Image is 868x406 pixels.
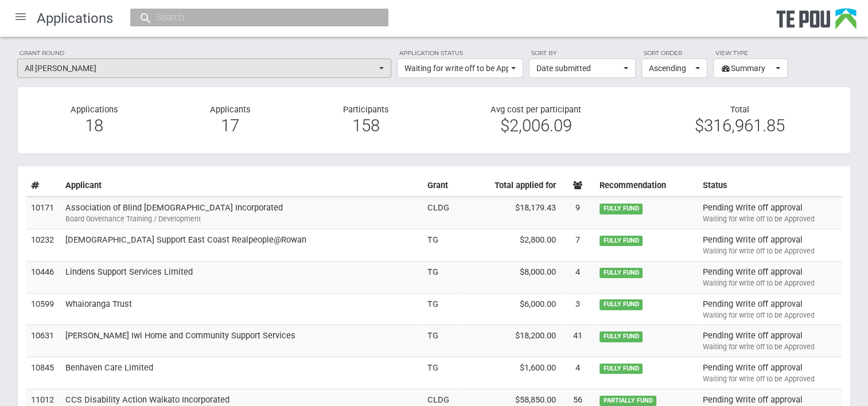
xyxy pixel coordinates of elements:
td: 10446 [26,261,61,293]
span: Ascending [649,63,692,74]
td: Whaioranga Trust [61,293,423,325]
td: 10232 [26,229,61,261]
button: Waiting for write off to be Approved [397,58,523,78]
td: TG [423,261,457,293]
td: $18,179.43 [457,197,560,229]
label: Grant round [17,48,391,58]
span: All [PERSON_NAME] [25,63,376,74]
td: 10171 [26,197,61,229]
div: Waiting for write off to be Approved [703,310,837,321]
td: TG [423,229,457,261]
div: Applicants [162,104,298,137]
td: Pending Write off approval [698,261,842,293]
td: TG [423,293,457,325]
div: $316,961.85 [647,120,833,131]
td: Pending Write off approval [698,229,842,261]
th: Total applied for [457,175,560,197]
input: Search [153,11,355,24]
th: Recommendation [595,175,698,197]
td: $1,600.00 [457,357,560,389]
button: All [PERSON_NAME] [17,58,391,78]
button: Ascending [641,58,707,78]
label: Sort order [641,48,707,58]
td: Pending Write off approval [698,293,842,325]
td: 41 [560,325,595,357]
div: Avg cost per participant [434,104,637,137]
td: $18,200.00 [457,325,560,357]
td: Pending Write off approval [698,325,842,357]
button: Date submitted [529,58,636,78]
label: View type [713,48,788,58]
div: $2,006.09 [442,120,629,131]
div: Total [638,104,842,131]
div: Waiting for write off to be Approved [703,214,837,224]
td: [DEMOGRAPHIC_DATA] Support East Coast Realpeople@Rowan [61,229,423,261]
span: FULLY FUND [600,299,643,310]
td: Association of Blind [DEMOGRAPHIC_DATA] Incorporated [61,197,423,229]
td: [PERSON_NAME] Iwi Home and Community Support Services [61,325,423,357]
td: 3 [560,293,595,325]
td: CLDG [423,197,457,229]
td: 7 [560,229,595,261]
div: Waiting for write off to be Approved [703,278,837,288]
div: Board Governance Training / Development [65,214,418,224]
th: Status [698,175,842,197]
div: Waiting for write off to be Approved [703,342,837,352]
td: 10631 [26,325,61,357]
td: $6,000.00 [457,293,560,325]
td: Benhaven Care Limited [61,357,423,389]
td: 10845 [26,357,61,389]
td: TG [423,357,457,389]
span: FULLY FUND [600,204,643,214]
span: FULLY FUND [600,364,643,374]
div: Participants [298,104,434,137]
label: Application status [397,48,523,58]
span: Date submitted [536,63,621,74]
span: FULLY FUND [600,268,643,278]
td: TG [423,325,457,357]
span: Waiting for write off to be Approved [404,63,508,74]
td: Pending Write off approval [698,197,842,229]
td: Pending Write off approval [698,357,842,389]
div: Waiting for write off to be Approved [703,374,837,384]
td: 4 [560,357,595,389]
td: $8,000.00 [457,261,560,293]
span: Summary [721,63,773,74]
td: 4 [560,261,595,293]
td: Lindens Support Services Limited [61,261,423,293]
td: 10599 [26,293,61,325]
button: Summary [713,58,788,78]
th: Grant [423,175,457,197]
th: Applicant [61,175,423,197]
div: Waiting for write off to be Approved [703,246,837,256]
span: FULLY FUND [600,236,643,246]
div: 18 [35,120,154,131]
div: Applications [26,104,162,137]
td: 9 [560,197,595,229]
label: Sort by [529,48,636,58]
span: FULLY FUND [600,331,643,342]
span: PARTIALLY FUND [600,396,656,406]
div: 158 [307,120,426,131]
td: $2,800.00 [457,229,560,261]
div: 17 [171,120,290,131]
